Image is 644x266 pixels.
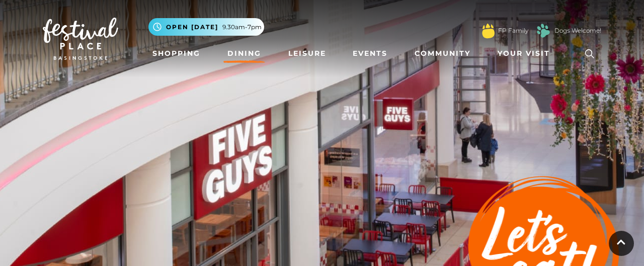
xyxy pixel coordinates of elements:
span: Open [DATE] [166,23,218,32]
a: Events [349,44,391,63]
a: Your Visit [494,44,559,63]
span: 9.30am-7pm [222,23,262,32]
img: Festival Place Logo [43,18,118,60]
a: Community [411,44,474,63]
a: Dogs Welcome! [554,26,601,35]
span: Your Visit [498,48,550,59]
a: FP Family [498,26,528,35]
button: Open [DATE] 9.30am-7pm [148,18,264,36]
a: Dining [223,44,265,63]
a: Shopping [148,44,204,63]
a: Leisure [284,44,330,63]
